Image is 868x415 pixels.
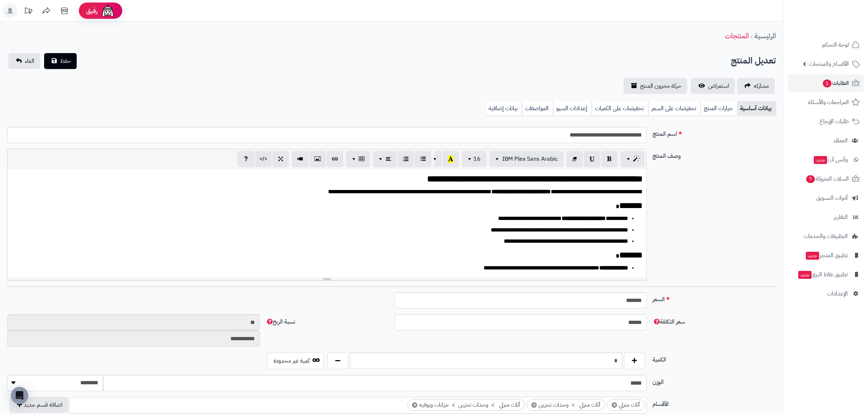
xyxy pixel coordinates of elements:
[486,101,522,116] a: بيانات إضافية
[816,193,848,203] span: أدوات التسويق
[813,155,848,165] span: وآتس آب
[624,78,687,94] a: حركة مخزون المنتج
[814,156,827,164] span: جديد
[788,132,864,149] a: العملاء
[788,74,864,92] a: الطلبات1
[788,285,864,302] a: الإعدادات
[798,271,812,279] span: جديد
[11,387,28,404] div: Open Intercom Messenger
[788,151,864,168] a: وآتس آبجديد
[607,399,644,411] li: أثاث منزلي
[44,53,77,69] button: حفظ
[805,174,849,184] span: السلات المتروكة
[797,269,848,280] span: تطبيق نقاط البيع
[754,30,776,41] a: الرئيسية
[834,135,848,146] span: العملاء
[101,4,115,18] img: ai-face.png
[650,149,779,160] label: وصف المنتج
[805,250,848,260] span: تطبيق المتجر
[407,399,525,411] li: أثاث منزلي > وحدات تخزين > خزانات وبوفيه
[412,402,417,408] span: ×
[788,247,864,264] a: تطبيق المتجرجديد
[648,101,701,116] a: تخفيضات على السعر
[86,7,98,15] span: رفيق
[788,113,864,130] a: طلبات الإرجاع
[462,151,486,167] button: 16
[804,231,848,241] span: التطبيقات والخدمات
[809,59,849,69] span: الأقسام والمنتجات
[60,57,71,65] span: حفظ
[788,36,864,53] a: لوحة التحكم
[650,397,779,408] label: الأقسام
[737,101,776,116] a: بيانات أساسية
[725,30,749,41] a: المنتجات
[502,155,558,163] span: IBM Plex Sans Arabic
[788,208,864,226] a: التقارير
[612,402,617,408] span: ×
[806,252,819,260] span: جديد
[9,397,68,413] button: اضافة قسم جديد
[808,97,849,107] span: المراجعات والأسئلة
[650,292,779,304] label: السعر
[25,57,34,65] span: الغاء
[265,317,295,326] span: نسبة الربح
[8,53,40,69] a: الغاء
[650,353,779,364] label: الكمية
[650,127,779,138] label: اسم المنتج
[788,266,864,283] a: تطبيق نقاط البيعجديد
[820,116,849,126] span: طلبات الإرجاع
[788,94,864,111] a: المراجعات والأسئلة
[788,170,864,187] a: السلات المتروكة7
[737,78,775,94] a: مشاركه
[834,212,848,222] span: التقارير
[806,175,815,183] span: 7
[788,189,864,207] a: أدوات التسويق
[19,4,37,20] a: تحديثات المنصة
[822,78,849,88] span: الطلبات
[691,78,735,94] a: استعراض
[473,155,481,163] span: 16
[592,101,648,116] a: تخفيضات على الكميات
[708,82,729,90] span: استعراض
[823,79,831,87] span: 1
[527,399,605,411] li: أثاث منزلي > وحدات تخزين
[827,289,848,299] span: الإعدادات
[754,82,769,90] span: مشاركه
[531,402,537,408] span: ×
[701,101,737,116] a: خيارات المنتج
[522,101,553,116] a: المواصفات
[489,151,563,167] button: IBM Plex Sans Arabic
[553,101,592,116] a: إعدادات السيو
[650,375,779,386] label: الوزن
[652,317,685,326] span: سعر التكلفة
[731,53,776,68] h2: تعديل المنتج
[640,82,681,90] span: حركة مخزون المنتج
[822,40,849,50] span: لوحة التحكم
[788,228,864,245] a: التطبيقات والخدمات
